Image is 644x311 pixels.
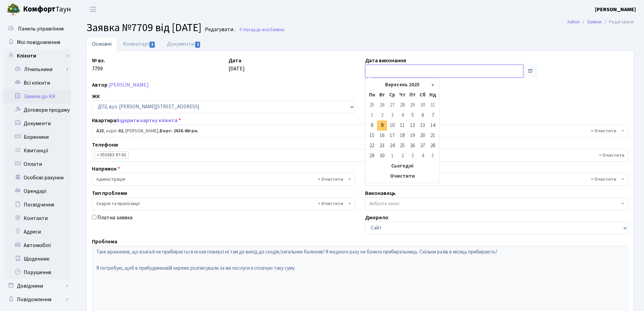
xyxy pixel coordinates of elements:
td: 4 [397,110,407,120]
button: Переключити навігацію [85,4,101,15]
th: Ср [387,90,397,100]
small: Редагувати . [204,26,235,33]
a: Заявки [587,18,602,25]
label: Виконавець [365,189,396,197]
a: Документи [161,37,207,51]
th: Вт [377,90,387,100]
td: 14 [428,120,438,131]
a: Документи [3,117,71,130]
label: Джерело [365,214,388,222]
th: Сьогодні [367,161,438,171]
label: Проблема [92,238,117,246]
li: Редагувати [602,18,634,26]
li: 050383-97-61 [94,151,129,159]
label: Квартира [92,116,181,125]
span: 1 [195,42,200,48]
td: 3 [387,110,397,120]
a: Лічильники [8,63,71,76]
a: Довідники [3,279,71,293]
b: [PERSON_NAME] [595,6,636,13]
a: Всі клієнти [3,76,71,90]
td: 25 [397,141,407,151]
span: Скарги та пропозиції [92,197,355,210]
a: Admin [567,18,580,25]
a: Орендарі [3,184,71,198]
label: Тип проблеми [92,189,127,197]
span: Видалити всі елементи [318,200,343,207]
a: Основні [86,37,117,51]
a: Оплати [3,157,71,171]
th: Сб [418,90,428,100]
a: Посвідчення [3,198,71,212]
td: 6 [418,110,428,120]
td: 28 [428,141,438,151]
td: 16 [377,131,387,141]
td: 30 [418,100,428,110]
label: Автор [92,81,108,89]
td: 10 [387,120,397,131]
th: Пн [367,90,377,100]
a: [PERSON_NAME] [109,81,149,89]
td: 24 [387,141,397,151]
a: [PERSON_NAME] [595,5,636,14]
label: Напрямок [92,165,120,173]
b: 02 [118,128,123,134]
td: 19 [407,131,418,141]
span: Заявка №7709 від [DATE] [86,20,201,36]
span: <b>А23</b>, корп.: <b>02</b>, Климчук Марія Ігорівна, <b>Борг: 2638.48грн.</b> [92,125,628,137]
td: 31 [428,100,438,110]
a: Боржники [3,130,71,144]
td: 15 [367,131,377,141]
span: × [97,152,99,158]
span: Видалити всі елементи [599,152,624,159]
span: Видалити всі елементи [591,128,616,134]
span: Адміністрація [92,173,355,186]
td: 2 [377,110,387,120]
div: 7709 [87,57,223,77]
a: Порушення [3,266,71,279]
a: Договори продажу [3,103,71,117]
span: Заявки [270,26,284,33]
label: № вх. [92,57,105,65]
b: Борг: 2638.48грн. [160,128,198,134]
a: Адреси [3,225,71,239]
td: 13 [418,120,428,131]
td: 27 [418,141,428,151]
label: Платна заявка [97,214,133,222]
td: 11 [397,120,407,131]
td: 27 [387,100,397,110]
span: Сомова О.П. ДП [369,176,620,183]
td: 4 [418,151,428,161]
span: Панель управління [18,25,64,32]
label: Дата [229,57,241,65]
span: <b>А23</b>, корп.: <b>02</b>, Климчук Марія Ігорівна, <b>Борг: 2638.48грн.</b> [96,128,620,134]
label: ЖК [92,92,100,101]
a: Контакти [3,212,71,225]
div: [DATE] [223,57,360,77]
td: 22 [367,141,377,151]
a: Щоденник [3,252,71,266]
td: 8 [367,120,377,131]
a: Квитанції [3,144,71,157]
a: Назад до всіхЗаявки [239,26,284,33]
td: 21 [428,131,438,141]
th: » [428,80,438,90]
a: Клієнти [3,49,71,63]
a: Відкрити картку клієнта [116,117,177,124]
span: Видалити всі елементи [318,176,343,183]
span: Скарги та пропозиції [96,200,347,207]
td: 5 [428,151,438,161]
a: Особові рахунки [3,171,71,184]
span: Видалити всі елементи [591,176,616,183]
label: Телефони [92,141,118,149]
th: Чт [397,90,407,100]
td: 18 [397,131,407,141]
th: Очистити [367,171,438,181]
a: Повідомлення [3,293,71,306]
span: Адміністрація [96,176,347,183]
b: Комфорт [23,4,55,15]
span: Сомова О.П. ДП [365,173,628,186]
th: Вересень 2025 [377,80,428,90]
td: 3 [407,151,418,161]
a: Автомобілі [3,239,71,252]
